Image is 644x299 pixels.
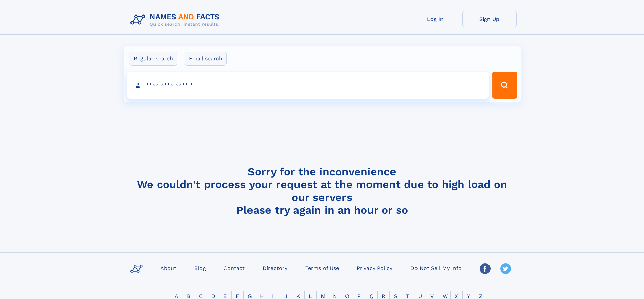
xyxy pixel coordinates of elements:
a: Log In [408,11,462,27]
a: Terms of Use [303,263,342,273]
label: Regular search [129,52,177,66]
a: Privacy Policy [354,263,395,273]
a: Sign Up [462,11,517,27]
img: Facebook [480,263,491,274]
a: Directory [260,263,290,273]
a: Blog [192,263,209,273]
img: Twitter [500,263,511,274]
h4: Sorry for the inconvenience We couldn't process your request at the moment due to high load on ou... [128,165,517,216]
input: search input [127,72,489,99]
button: Search Button [492,72,517,99]
label: Email search [185,52,227,66]
img: Logo Names and Facts [128,11,225,29]
a: About [158,263,179,273]
a: Do Not Sell My Info [408,263,464,273]
a: Contact [221,263,247,273]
